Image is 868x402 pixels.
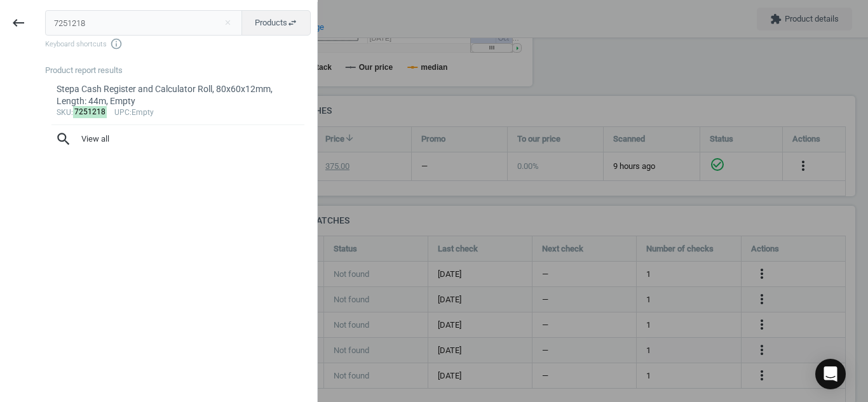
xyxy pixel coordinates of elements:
div: Product report results [45,65,317,76]
span: Products [255,17,297,29]
span: sku [57,108,71,117]
span: upc [114,108,130,117]
div: : :Empty [57,108,300,118]
input: Enter the SKU or product name [45,10,243,36]
i: search [55,131,72,147]
div: Stepa Cash Register and Calculator Roll, 80x60x12mm, Length: 44m, Empty [57,83,300,108]
span: View all [55,131,301,147]
div: Open Intercom Messenger [815,359,846,389]
button: keyboard_backspace [4,8,33,38]
button: searchView all [45,125,311,153]
i: keyboard_backspace [11,15,26,30]
button: Close [218,17,237,29]
i: info_outline [110,37,123,50]
i: swap_horiz [287,18,297,28]
span: Keyboard shortcuts [45,37,311,50]
mark: 7251218 [73,106,107,118]
button: Productsswap_horiz [241,10,311,36]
